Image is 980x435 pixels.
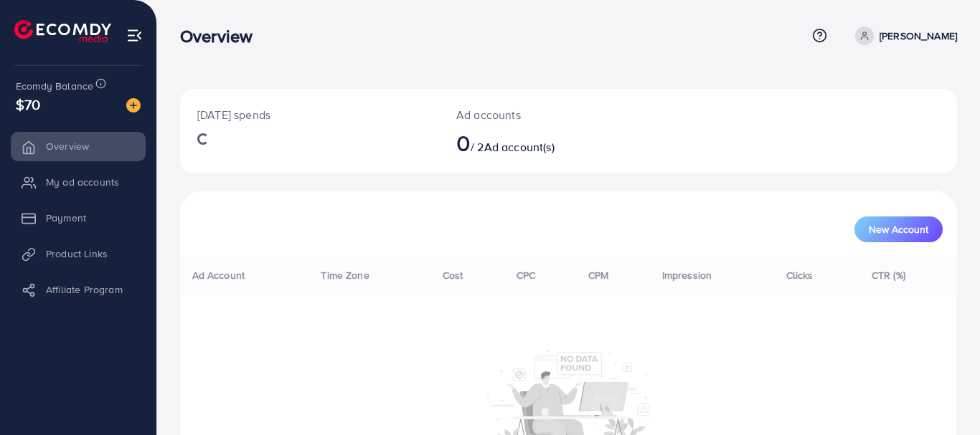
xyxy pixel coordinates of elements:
[14,20,111,42] img: logo
[456,106,616,123] p: Ad accounts
[197,106,422,123] p: [DATE] spends
[456,129,616,156] h2: / 2
[880,27,957,44] p: [PERSON_NAME]
[854,216,943,242] button: New Account
[456,126,471,159] span: 0
[484,139,555,155] span: Ad account(s)
[180,26,264,47] h3: Overview
[16,79,93,93] span: Ecomdy Balance
[16,94,40,115] span: $70
[126,98,141,113] img: image
[126,27,143,44] img: menu
[869,224,928,234] span: New Account
[849,27,957,45] a: [PERSON_NAME]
